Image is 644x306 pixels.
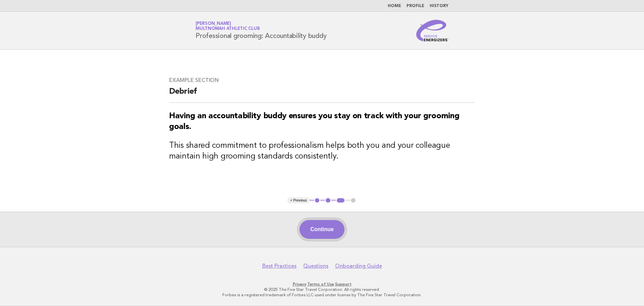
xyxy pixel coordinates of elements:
[336,197,345,204] button: 3
[307,282,334,287] a: Terms of Use
[196,22,326,39] h1: Professional grooming: Accountability buddy
[300,220,344,239] button: Continue
[416,20,448,41] img: Service Energizers
[325,197,331,204] button: 2
[169,86,475,103] h2: Debrief
[388,4,401,8] a: Home
[117,292,527,298] p: Forbes is a registered trademark of Forbes LLC used under license by The Five Star Travel Corpora...
[169,112,460,131] strong: Having an accountability buddy ensures you stay on track with your grooming goals.
[287,197,309,204] button: < Previous
[262,263,297,269] a: Best Practices
[169,77,475,84] h3: Example Section
[293,282,306,287] a: Privacy
[169,140,475,162] h3: This shared commitment to professionalism helps both you and your colleague maintain high groomin...
[196,21,260,31] a: [PERSON_NAME]Multnomah Athletic Club
[335,282,352,287] a: Support
[407,4,424,8] a: Profile
[314,197,321,204] button: 1
[335,263,382,269] a: Onboarding Guide
[430,4,448,8] a: History
[303,263,328,269] a: Questions
[117,281,527,287] p: · ·
[196,27,260,31] span: Multnomah Athletic Club
[117,287,527,292] p: © 2025 The Five Star Travel Corporation. All rights reserved.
